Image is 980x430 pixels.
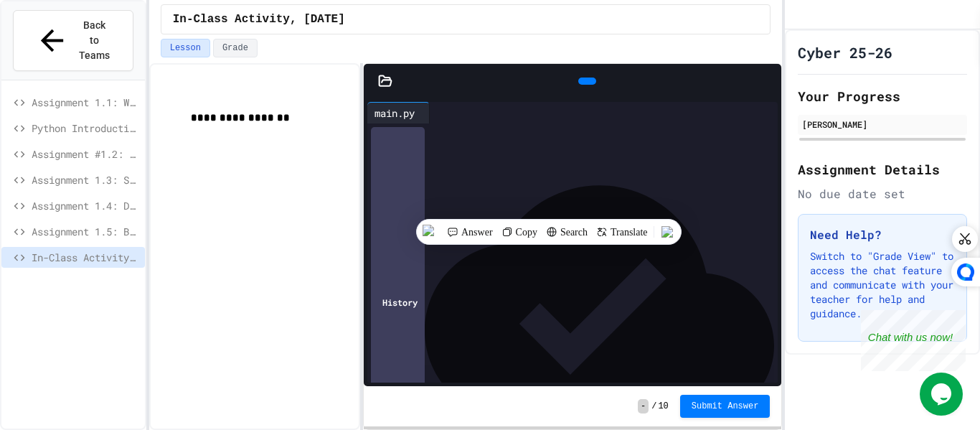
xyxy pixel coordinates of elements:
[77,18,111,63] span: Back to Teams
[32,250,139,265] span: In-Class Activity, [DATE]
[173,11,345,28] span: In-Class Activity, [DATE]
[32,95,139,110] span: Assignment 1.1: Writing data to a file
[798,159,967,179] h2: Assignment Details
[692,401,759,412] span: Submit Answer
[802,118,963,131] div: [PERSON_NAME]
[367,102,430,123] div: main.py
[680,395,771,418] button: Submit Answer
[13,10,133,71] button: Back to Teams
[651,401,656,412] span: /
[32,198,139,213] span: Assignment 1.4: Dice Probabilities
[798,185,967,202] div: No due date set
[32,121,139,136] span: Python Introduction
[798,86,967,106] h2: Your Progress
[32,224,139,239] span: Assignment 1.5: Blood Type Data
[658,401,668,412] span: 10
[810,226,955,243] h3: Need Help?
[32,146,139,162] span: Assignment #1.2: Parsing Time Data
[367,106,422,121] div: main.py
[32,172,139,187] span: Assignment 1.3: Statistical Calculations
[810,249,955,321] p: Switch to "Grade View" to access the chat feature and communicate with your teacher for help and ...
[213,39,258,57] button: Grade
[861,310,966,371] iframe: chat widget
[798,42,892,62] h1: Cyber 25-26
[638,399,649,413] span: -
[920,373,966,416] iframe: chat widget
[161,39,210,57] button: Lesson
